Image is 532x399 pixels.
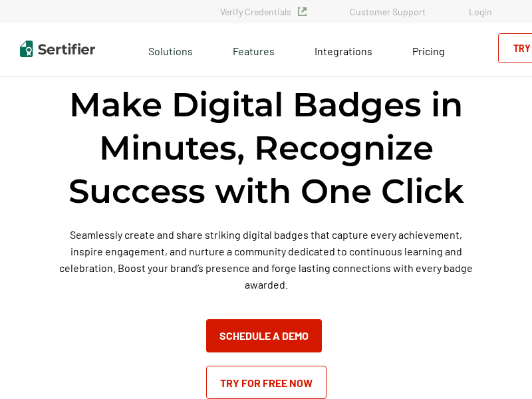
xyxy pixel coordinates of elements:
a: Verify Credentials [220,6,307,17]
a: Try for Free Now [206,366,327,399]
img: Verified [298,7,307,16]
a: Integrations [315,41,372,58]
h1: Make Digital Badges in Minutes, Recognize Success with One Click [33,83,499,213]
span: Solutions [148,41,193,58]
a: Pricing [412,41,445,58]
a: Customer Support [350,6,426,17]
span: Pricing [412,45,445,57]
span: Integrations [315,45,372,57]
a: Login [469,6,492,17]
span: Features [233,41,275,58]
img: Sertifier | Digital Credentialing Platform [20,41,95,57]
p: Seamlessly create and share striking digital badges that capture every achievement, inspire engag... [57,226,475,293]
